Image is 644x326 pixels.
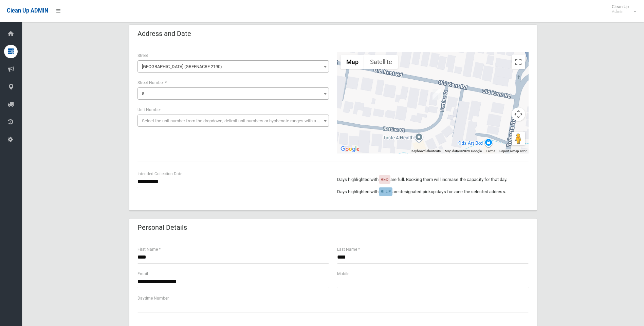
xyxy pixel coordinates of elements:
[512,55,525,69] button: Toggle fullscreen view
[142,118,332,123] span: Select the unit number from the dropdown, delimit unit numbers or hyphenate ranges with a comma
[364,55,398,69] button: Show satellite imagery
[445,149,482,153] span: Map data ©2025 Google
[339,145,361,154] a: Open this area in Google Maps (opens a new window)
[499,149,527,153] a: Report a map error
[512,107,525,121] button: Map camera controls
[139,62,327,72] span: Old Kent Road (GREENACRE 2190)
[139,89,327,99] span: 8
[337,188,529,196] p: Days highlighted with are designated pickup days for zone the selected address.
[381,189,391,194] span: BLUE
[137,87,329,100] span: 8
[137,60,329,73] span: Old Kent Road (GREENACRE 2190)
[337,176,529,184] p: Days highlighted with are full. Booking them will increase the capacity for that day.
[142,91,144,96] span: 8
[7,7,48,14] span: Clean Up ADMIN
[512,132,525,145] button: Drag Pegman onto the map to open Street View
[129,221,195,234] header: Personal Details
[339,145,361,154] img: Google
[612,9,629,14] small: Admin
[381,177,389,182] span: RED
[129,27,199,40] header: Address and Date
[411,149,441,154] button: Keyboard shortcuts
[486,149,495,153] a: Terms (opens in new tab)
[433,89,441,100] div: 8 Old Kent Road, GREENACRE NSW 2190
[608,4,636,14] span: Clean Up
[341,55,364,69] button: Show street map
